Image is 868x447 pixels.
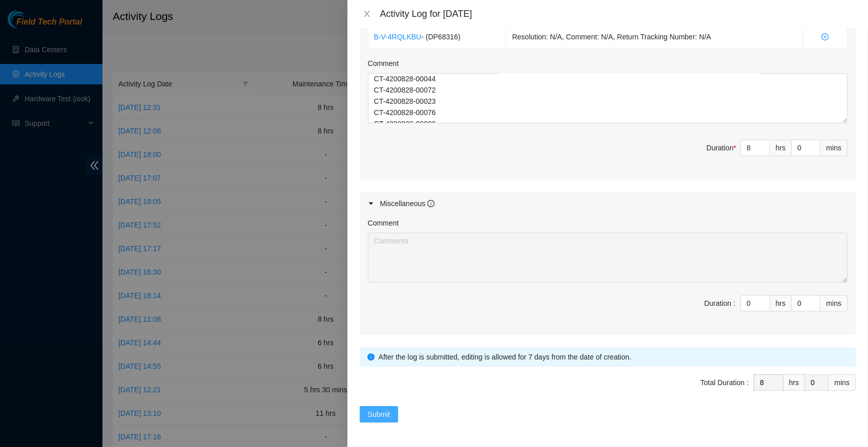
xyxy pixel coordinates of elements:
div: After the log is submitted, editing is allowed for 7 days from the date of creation. [379,351,848,363]
button: Submit [360,406,399,422]
button: Close [360,9,374,19]
div: Total Duration : [700,377,749,388]
span: caret-right [368,200,374,207]
div: Activity Log for [DATE] [380,8,856,19]
span: - ( DP68316 ) [421,33,460,41]
div: Miscellaneous info-circle [360,192,856,215]
div: hrs [770,140,792,156]
textarea: Comment [368,233,848,283]
div: Duration [707,142,736,153]
span: close [363,10,371,18]
div: mins [820,140,848,156]
div: hrs [783,374,805,391]
div: Duration : [704,298,735,309]
a: B-V-4RQLKBU [374,33,422,41]
div: Miscellaneous [380,198,435,209]
div: mins [829,374,856,391]
div: mins [820,295,848,311]
td: Resolution: N/A, Comment: N/A, Return Tracking Number: N/A [506,26,802,49]
span: close-circle [809,33,841,40]
span: info-circle [427,200,435,207]
label: Comment [368,217,399,229]
textarea: Comment [368,73,848,123]
span: Submit [368,409,390,420]
span: info-circle [367,353,375,361]
label: Comment [368,58,399,69]
div: hrs [770,295,792,311]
